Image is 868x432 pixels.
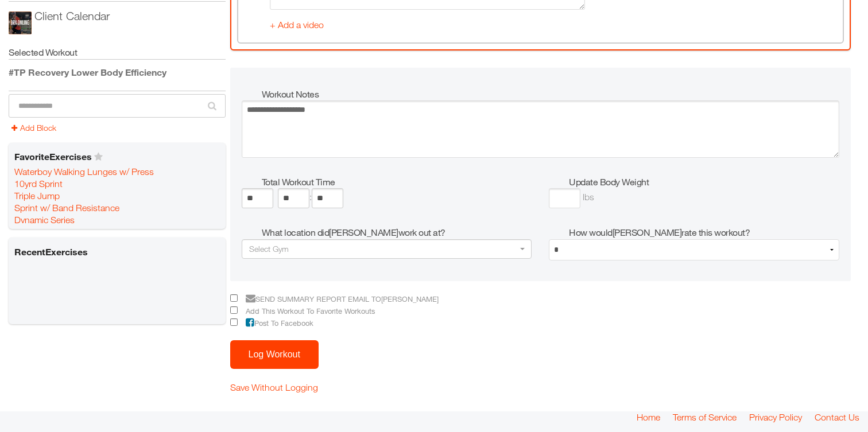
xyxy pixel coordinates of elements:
[230,340,319,369] button: Log Workout
[230,382,318,392] a: Save Without Logging
[249,244,289,254] span: Select Gym
[11,147,223,166] h6: Favorite Exercises
[230,294,238,302] input: Send summary report email to[PERSON_NAME]
[262,226,532,239] h5: What location did [PERSON_NAME] work out at?
[14,166,154,177] a: Waterboy Walking Lunges w/ Press
[240,307,375,316] span: Add This Workout To Favorite Workouts
[9,11,32,34] img: ios_large.PNG
[230,306,238,314] input: Add This Workout To Favorite Workouts
[262,88,840,100] h5: Workout Notes
[14,190,60,201] a: Triple Jump
[230,318,238,326] input: Post To Facebook
[14,214,75,225] a: Dynamic Series
[9,65,226,79] div: #TP Recovery Lower Body Efficiency
[673,411,737,423] a: Terms of Service
[11,243,223,261] h6: Recent Exercises
[637,411,660,423] a: Home
[815,411,859,423] a: Contact Us
[569,226,839,239] h5: How would [PERSON_NAME] rate this workout?
[240,319,313,328] span: Post To Facebook
[749,411,802,423] a: Privacy Policy
[9,46,226,59] h5: Selected Workout
[262,176,532,188] h5: Total Workout Time
[11,123,56,133] a: Add Block
[270,20,324,30] a: + Add a video
[14,202,119,213] a: Sprint w/ Band Resistance
[34,7,110,25] div: Client Calendar
[309,192,312,202] span: :
[583,192,594,202] span: lbs
[14,178,63,189] a: 10yrd Sprint
[240,295,439,303] span: Send summary report email to [PERSON_NAME]
[569,176,839,188] h5: Update Body Weight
